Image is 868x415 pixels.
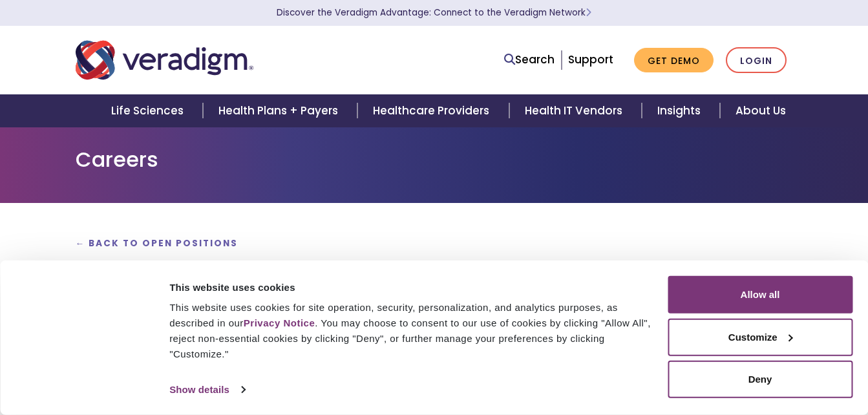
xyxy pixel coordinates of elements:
[642,94,720,127] a: Insights
[244,317,315,328] a: Privacy Notice
[96,94,203,127] a: Life Sciences
[726,47,787,74] a: Login
[668,318,852,356] button: Customize
[634,48,714,73] a: Get Demo
[76,39,253,81] img: Veradigm logo
[568,52,613,67] a: Support
[169,300,653,362] div: This website uses cookies for site operation, security, personalization, and analytics purposes, ...
[76,147,793,172] h1: Careers
[668,361,852,398] button: Deny
[509,94,642,127] a: Health IT Vendors
[720,94,801,127] a: About Us
[203,94,357,127] a: Health Plans + Payers
[76,237,238,250] a: ← Back to Open Positions
[586,6,591,19] span: Learn More
[277,6,591,19] a: Discover the Veradigm Advantage: Connect to the Veradigm NetworkLearn More
[668,276,852,314] button: Allow all
[357,94,509,127] a: Healthcare Providers
[169,380,244,399] a: Show details
[504,51,555,69] a: Search
[169,279,653,295] div: This website uses cookies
